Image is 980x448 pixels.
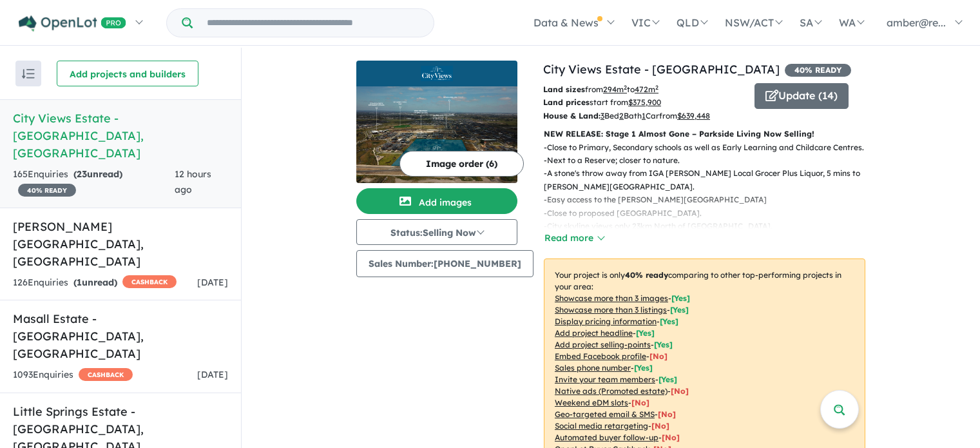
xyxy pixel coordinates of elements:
[658,375,677,384] span: [ Yes ]
[555,363,631,373] u: Sales phone number
[628,97,661,107] u: $ 375,900
[57,61,198,86] button: Add projects and builders
[555,398,628,407] u: Weekend eDM slots
[636,328,655,338] span: [ Yes ]
[13,275,177,291] div: 126 Enquir ies
[660,317,678,326] span: [ Yes ]
[122,275,177,288] span: CASHBACK
[543,97,590,107] b: Land prices
[785,64,851,77] span: 40 % READY
[655,84,658,91] sup: 2
[399,151,524,177] button: Image order (6)
[555,328,633,338] u: Add project headline
[13,310,228,362] h5: Masall Estate - [GEOGRAPHIC_DATA] , [GEOGRAPHIC_DATA]
[73,277,117,288] strong: ( unread)
[356,188,517,214] button: Add images
[356,61,517,183] a: City Views Estate - Wollert LogoCity Views Estate - Wollert
[600,111,604,121] u: 3
[625,270,668,280] b: 40 % ready
[658,409,676,419] span: [No]
[624,84,627,91] sup: 2
[555,293,668,303] u: Showcase more than 3 images
[543,111,600,121] b: House & Land:
[77,277,82,288] span: 1
[654,340,673,349] span: [ Yes ]
[175,168,211,195] span: 12 hours ago
[544,231,604,246] button: Read more
[544,220,876,233] p: - City skyline views only 23km North of [GEOGRAPHIC_DATA].
[555,375,655,384] u: Invite your team members
[635,84,658,94] u: 472 m
[887,16,946,29] span: amber@re...
[671,293,690,303] span: [ Yes ]
[754,83,849,109] button: Update (14)
[543,110,745,122] p: Bed Bath Car from
[77,168,87,180] span: 23
[555,433,658,442] u: Automated buyer follow-up
[22,69,35,79] img: sort.svg
[543,84,585,94] b: Land sizes
[197,277,228,288] span: [DATE]
[543,62,780,77] a: City Views Estate - [GEOGRAPHIC_DATA]
[13,367,133,383] div: 1093 Enquir ies
[555,340,651,349] u: Add project selling-points
[19,15,126,32] img: Openlot PRO Logo White
[544,154,876,167] p: - Next to a Reserve; closer to nature.
[13,167,175,198] div: 165 Enquir ies
[555,305,667,315] u: Showcase more than 3 listings
[361,66,512,81] img: City Views Estate - Wollert Logo
[356,219,517,245] button: Status:Selling Now
[555,386,668,396] u: Native ads (Promoted estate)
[670,305,689,315] span: [ Yes ]
[555,317,657,326] u: Display pricing information
[79,368,133,381] span: CASHBACK
[555,409,655,419] u: Geo-targeted email & SMS
[543,83,745,96] p: from
[555,421,648,431] u: Social media retargeting
[603,84,627,94] u: 294 m
[634,363,653,373] span: [ Yes ]
[649,351,668,361] span: [ No ]
[619,111,624,121] u: 2
[13,110,228,162] h5: City Views Estate - [GEOGRAPHIC_DATA] , [GEOGRAPHIC_DATA]
[13,218,228,270] h5: [PERSON_NAME][GEOGRAPHIC_DATA] , [GEOGRAPHIC_DATA]
[195,9,431,37] input: Try estate name, suburb, builder or developer
[662,433,680,442] span: [No]
[544,128,865,141] p: NEW RELEASE: Stage 1 Almost Gone – Parkside Living Now Selling!
[544,167,876,193] p: - A stone's throw away from IGA [PERSON_NAME] Local Grocer Plus Liquor, 5 mins to [PERSON_NAME][G...
[18,184,76,197] span: 40 % READY
[627,84,658,94] span: to
[631,398,649,407] span: [No]
[73,168,122,180] strong: ( unread)
[197,369,228,380] span: [DATE]
[671,386,689,396] span: [No]
[543,96,745,109] p: start from
[677,111,710,121] u: $ 639,448
[651,421,669,431] span: [No]
[544,207,876,220] p: - Close to proposed [GEOGRAPHIC_DATA].
[544,193,876,206] p: - Easy access to the [PERSON_NAME][GEOGRAPHIC_DATA]
[555,351,646,361] u: Embed Facebook profile
[356,86,517,183] img: City Views Estate - Wollert
[642,111,646,121] u: 1
[544,141,876,154] p: - Close to Primary, Secondary schools as well as Early Learning and Childcare Centres.
[356,250,533,277] button: Sales Number:[PHONE_NUMBER]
